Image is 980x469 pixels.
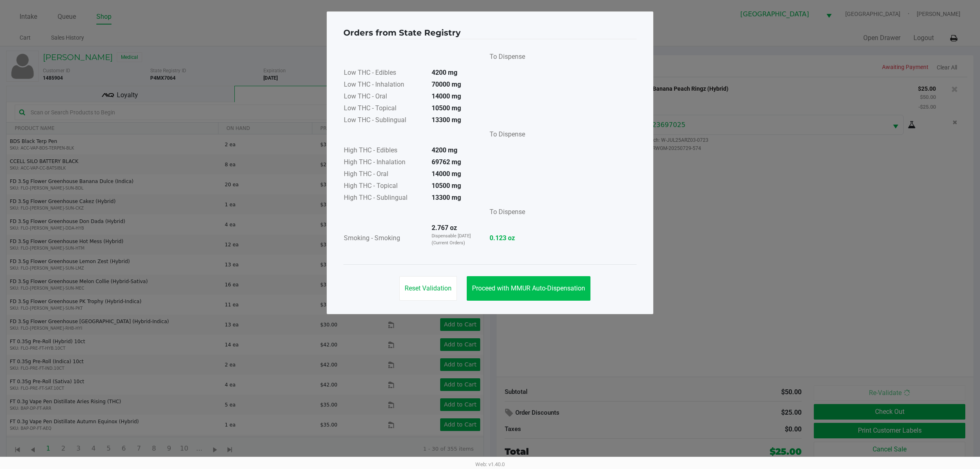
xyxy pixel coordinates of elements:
td: High THC - Inhalation [343,157,425,169]
span: Proceed with MMUR Auto-Dispensation [472,284,585,292]
strong: 14000 mg [432,92,461,100]
td: Low THC - Sublingual [343,115,425,127]
strong: 13300 mg [432,194,461,201]
td: High THC - Oral [343,169,425,181]
strong: 10500 mg [432,104,461,112]
button: Proceed with MMUR Auto-Dispensation [467,276,590,301]
h4: Orders from State Registry [343,27,461,39]
strong: 4200 mg [432,69,457,76]
td: Smoking - Smoking [343,223,425,255]
td: Low THC - Edibles [343,67,425,79]
p: Dispensable [DATE] (Current Orders) [432,233,476,246]
span: Reset Validation [405,284,452,292]
td: To Dispense [483,127,526,145]
span: Web: v1.40.0 [475,461,505,467]
strong: 69762 mg [432,158,461,166]
button: Reset Validation [399,276,457,301]
td: High THC - Sublingual [343,192,425,204]
td: Low THC - Oral [343,91,425,103]
strong: 13300 mg [432,116,461,124]
td: Low THC - Inhalation [343,79,425,91]
strong: 14000 mg [432,170,461,178]
td: High THC - Topical [343,181,425,192]
strong: 4200 mg [432,146,457,154]
td: High THC - Edibles [343,145,425,157]
td: Low THC - Topical [343,103,425,115]
td: To Dispense [483,49,526,67]
strong: 70000 mg [432,80,461,88]
strong: 0.123 oz [490,233,525,243]
td: To Dispense [483,204,526,223]
strong: 10500 mg [432,182,461,190]
strong: 2.767 oz [432,224,457,232]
